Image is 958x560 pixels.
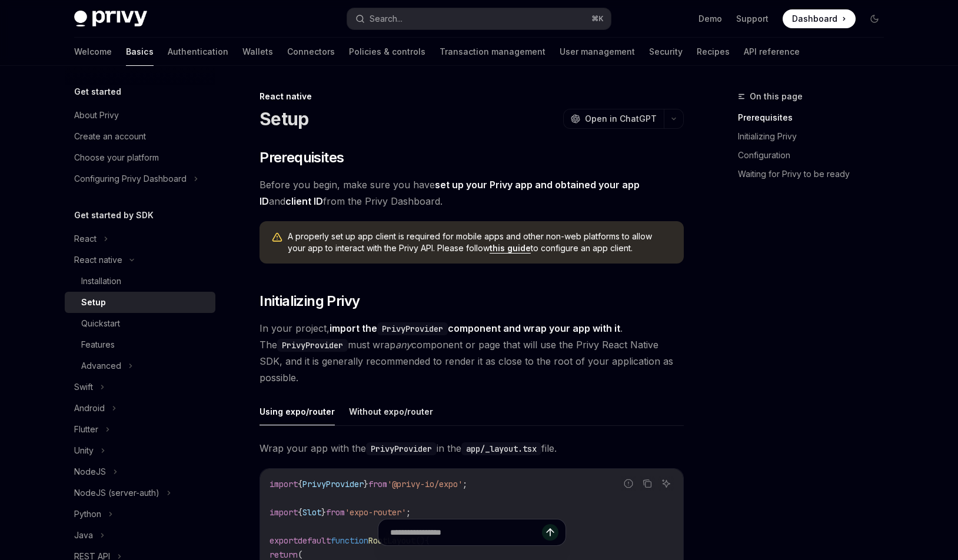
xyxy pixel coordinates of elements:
[74,253,122,267] div: React native
[270,507,298,518] span: import
[738,127,893,146] a: Initializing Privy
[377,322,448,335] code: PrivyProvider
[81,338,115,352] div: Features
[65,376,215,398] button: Swift
[270,479,298,489] span: import
[65,313,215,334] a: Quickstart
[698,13,722,25] a: Demo
[750,89,803,104] span: On this page
[366,442,437,455] code: PrivyProvider
[738,108,893,127] a: Prerequisites
[744,38,800,66] a: API reference
[260,398,335,425] button: Using expo/router
[865,9,884,28] button: Toggle dark mode
[126,38,154,66] a: Basics
[74,129,146,144] div: Create an account
[65,228,215,249] button: React
[368,479,387,489] span: from
[621,476,636,491] button: Report incorrect code
[81,295,106,309] div: Setup
[242,38,273,66] a: Wallets
[271,232,283,244] svg: Warning
[406,507,411,518] span: ;
[74,85,121,99] h5: Get started
[65,147,215,168] a: Choose your platform
[349,398,433,425] button: Without expo/router
[65,440,215,461] button: Unity
[390,519,542,545] input: Ask a question...
[81,316,120,331] div: Quickstart
[640,476,655,491] button: Copy the contents from the code block
[395,339,411,351] em: any
[65,461,215,482] button: NodeJS
[74,108,119,122] div: About Privy
[349,38,425,66] a: Policies & controls
[440,38,545,66] a: Transaction management
[302,507,321,518] span: Slot
[74,401,105,415] div: Android
[591,14,604,24] span: ⌘ K
[81,274,121,288] div: Installation
[74,208,154,222] h5: Get started by SDK
[74,486,159,500] div: NodeJS (server-auth)
[347,8,611,29] button: Search...⌘K
[285,195,323,208] a: client ID
[74,172,187,186] div: Configuring Privy Dashboard
[288,231,672,254] span: A properly set up app client is required for mobile apps and other non-web platforms to allow you...
[74,444,94,458] div: Unity
[260,320,684,386] span: In your project, . The must wrap component or page that will use the Privy React Native SDK, and ...
[738,146,893,165] a: Configuration
[260,176,684,209] span: Before you begin, make sure you have and from the Privy Dashboard.
[65,249,215,271] button: React native
[65,355,215,376] button: Advanced
[649,38,683,66] a: Security
[345,507,406,518] span: 'expo-router'
[74,151,159,165] div: Choose your platform
[326,507,345,518] span: from
[65,105,215,126] a: About Privy
[658,476,674,491] button: Ask AI
[783,9,856,28] a: Dashboard
[65,398,215,419] button: Android
[65,168,215,189] button: Configuring Privy Dashboard
[560,38,635,66] a: User management
[65,126,215,147] a: Create an account
[74,232,97,246] div: React
[260,148,344,167] span: Prerequisites
[65,334,215,355] a: Features
[370,12,403,26] div: Search...
[65,525,215,546] button: Java
[260,179,640,208] a: set up your Privy app and obtained your app ID
[736,13,769,25] a: Support
[65,482,215,504] button: NodeJS (server-auth)
[260,91,684,102] div: React native
[65,419,215,440] button: Flutter
[697,38,730,66] a: Recipes
[302,479,364,489] span: PrivyProvider
[277,339,348,352] code: PrivyProvider
[563,109,664,129] button: Open in ChatGPT
[287,38,335,66] a: Connectors
[65,271,215,292] a: Installation
[298,507,302,518] span: {
[585,113,657,125] span: Open in ChatGPT
[260,108,308,129] h1: Setup
[387,479,463,489] span: '@privy-io/expo'
[74,11,147,27] img: dark logo
[65,504,215,525] button: Python
[364,479,368,489] span: }
[74,422,98,436] div: Flutter
[260,440,684,456] span: Wrap your app with the in the file.
[298,479,302,489] span: {
[168,38,228,66] a: Authentication
[260,292,360,311] span: Initializing Privy
[74,380,93,394] div: Swift
[74,465,106,479] div: NodeJS
[490,243,531,254] a: this guide
[463,479,467,489] span: ;
[330,322,620,334] strong: import the component and wrap your app with it
[461,442,541,455] code: app/_layout.tsx
[738,165,893,184] a: Waiting for Privy to be ready
[81,359,121,373] div: Advanced
[74,38,112,66] a: Welcome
